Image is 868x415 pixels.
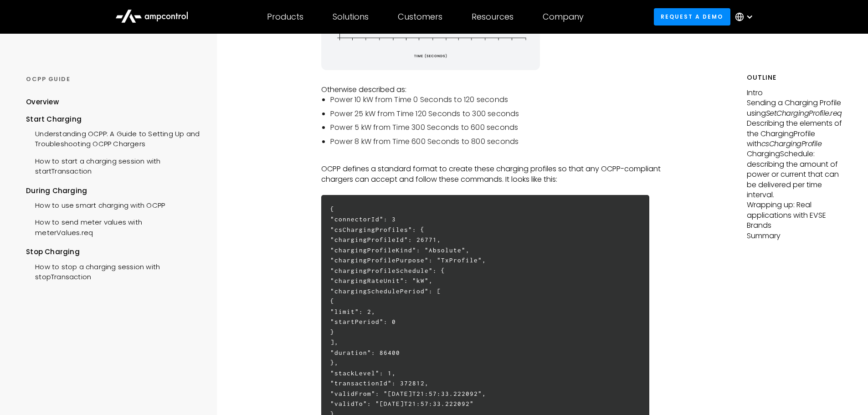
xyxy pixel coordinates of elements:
div: Solutions [333,12,369,22]
a: Overview [26,97,59,114]
li: Power 5 kW from Time 300 Seconds to 600 seconds [330,123,686,133]
div: Products [267,12,303,22]
div: During Charging [26,186,200,196]
div: Customers [398,12,442,22]
li: Power 8 kW from Time 600 Seconds to 800 seconds [330,137,686,147]
p: ‍ [321,184,686,195]
a: How to send meter values with meterValues.req [26,213,200,240]
div: Stop Charging [26,247,200,257]
p: Sending a Charging Profile using [747,98,842,118]
a: How to start a charging session with startTransaction [26,152,200,179]
a: Understanding OCPP: A Guide to Setting Up and Troubleshooting OCPP Chargers [26,124,200,152]
div: Start Charging [26,114,200,124]
p: Intro [747,88,842,98]
div: Company [543,12,584,22]
p: ChargingSchedule: describing the amount of power or current that can be delivered per time interval. [747,149,842,200]
div: Overview [26,97,59,107]
div: Resources [472,12,514,22]
p: Summary [747,231,842,241]
p: ‍ [321,75,686,85]
em: SetChargingProfile.req [766,108,842,118]
a: How to use smart charging with OCPP [26,196,165,213]
div: OCPP GUIDE [26,75,200,83]
p: Describing the elements of the ChargingProfile with [747,118,842,149]
p: ‍ [321,154,686,164]
p: Wrapping up: Real applications with EVSE Brands [747,200,842,231]
li: Power 25 kW from Time 120 Seconds to 300 seconds [330,109,686,119]
h5: Outline [747,73,842,82]
a: How to stop a charging session with stopTransaction [26,257,200,285]
li: Power 10 kW from Time 0 Seconds to 120 seconds [330,95,686,105]
p: OCPP defines a standard format to create these charging profiles so that any OCPP-compliant charg... [321,164,686,184]
a: Request a demo [654,8,730,25]
p: Otherwise described as: [321,85,686,95]
em: csChargingProfile [761,138,822,149]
